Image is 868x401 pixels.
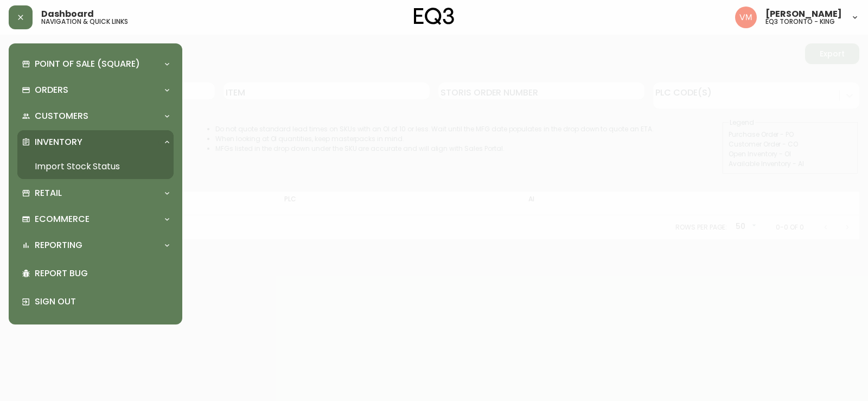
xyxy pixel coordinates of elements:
[17,104,174,128] div: Customers
[17,288,174,316] div: Sign Out
[765,18,835,25] h5: eq3 toronto - king
[17,181,174,205] div: Retail
[17,78,174,102] div: Orders
[17,52,174,76] div: Point of Sale (Square)
[35,187,62,199] p: Retail
[17,130,174,154] div: Inventory
[35,110,88,122] p: Customers
[35,136,82,148] p: Inventory
[17,207,174,231] div: Ecommerce
[735,7,757,28] img: 0f63483a436850f3a2e29d5ab35f16df
[35,239,82,251] p: Reporting
[17,233,174,257] div: Reporting
[35,84,68,96] p: Orders
[765,10,842,18] span: [PERSON_NAME]
[17,259,174,288] div: Report Bug
[17,154,174,179] a: Import Stock Status
[35,58,140,70] p: Point of Sale (Square)
[35,268,169,279] p: Report Bug
[414,8,454,25] img: logo
[41,18,128,25] h5: navigation & quick links
[35,296,169,308] p: Sign Out
[35,213,90,225] p: Ecommerce
[41,10,94,18] span: Dashboard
